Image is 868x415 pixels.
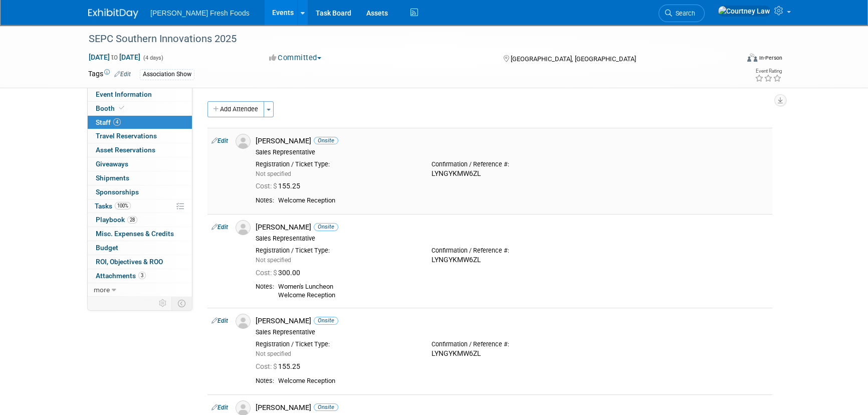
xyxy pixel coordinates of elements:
[256,182,304,190] span: 155.25
[718,6,770,17] img: Courtney Law
[88,116,192,129] a: Staff4
[256,403,768,412] div: [PERSON_NAME]
[659,5,705,22] a: Search
[672,10,695,17] span: Search
[88,199,192,213] a: Tasks100%
[278,377,768,385] div: Welcome Reception
[759,54,782,62] div: In-Person
[88,213,192,227] a: Playbook28
[95,202,131,210] span: Tasks
[94,286,110,294] span: more
[88,185,192,199] a: Sponsorships
[278,283,768,299] div: Women's Luncheon Welcome Reception
[207,101,264,117] button: Add Attendee
[172,297,192,310] td: Toggle Event Tabs
[96,188,139,196] span: Sponsorships
[431,169,592,178] div: LYNGYKMW6ZL
[256,182,278,190] span: Cost: $
[85,30,723,48] div: SEPC Southern Innovations 2025
[96,272,146,280] span: Attachments
[96,146,155,154] span: Asset Reservations
[88,9,138,19] img: ExhibitDay
[88,227,192,241] a: Misc. Expenses & Credits
[140,69,194,80] div: Association Show
[256,160,416,168] div: Registration / Ticket Type:
[211,137,228,144] a: Edit
[138,272,146,279] span: 3
[96,132,157,140] span: Travel Reservations
[256,247,416,255] div: Registration / Ticket Type:
[211,224,228,231] a: Edit
[114,71,131,78] a: Edit
[88,255,192,269] a: ROI, Objectives & ROO
[150,9,250,17] span: [PERSON_NAME] Fresh Foods
[115,202,131,210] span: 100%
[88,269,192,283] a: Attachments3
[256,269,304,277] span: 300.00
[236,134,251,149] img: Associate-Profile-5.png
[314,137,338,144] span: Onsite
[96,258,163,266] span: ROI, Objectives & ROO
[510,55,635,63] span: [GEOGRAPHIC_DATA], [GEOGRAPHIC_DATA]
[431,349,592,358] div: LYNGYKMW6ZL
[266,53,325,63] button: Committed
[88,143,192,157] a: Asset Reservations
[142,55,163,61] span: (4 days)
[88,157,192,171] a: Giveaways
[88,241,192,255] a: Budget
[96,174,129,182] span: Shipments
[88,129,192,143] a: Travel Reservations
[256,269,278,277] span: Cost: $
[96,118,121,126] span: Staff
[110,53,119,61] span: to
[256,235,768,243] div: Sales Representative
[154,297,172,310] td: Personalize Event Tab Strip
[314,223,338,231] span: Onsite
[747,54,757,62] img: Format-Inperson.png
[256,136,768,146] div: [PERSON_NAME]
[96,244,118,252] span: Budget
[431,256,592,265] div: LYNGYKMW6ZL
[88,69,131,80] td: Tags
[679,52,782,67] div: Event Format
[211,317,228,324] a: Edit
[256,316,768,326] div: [PERSON_NAME]
[88,88,192,101] a: Event Information
[211,404,228,411] a: Edit
[96,90,152,98] span: Event Information
[278,196,768,205] div: Welcome Reception
[256,148,768,156] div: Sales Representative
[256,328,768,336] div: Sales Representative
[96,104,126,112] span: Booth
[755,69,782,74] div: Event Rating
[236,220,251,235] img: Associate-Profile-5.png
[314,403,338,411] span: Onsite
[256,362,278,370] span: Cost: $
[88,283,192,297] a: more
[256,350,291,357] span: Not specified
[127,216,137,224] span: 28
[88,102,192,115] a: Booth
[314,317,338,324] span: Onsite
[431,160,592,168] div: Confirmation / Reference #:
[256,283,274,291] div: Notes:
[96,230,174,238] span: Misc. Expenses & Credits
[236,314,251,329] img: Associate-Profile-5.png
[113,118,121,126] span: 4
[256,377,274,385] div: Notes:
[256,223,768,232] div: [PERSON_NAME]
[88,53,141,62] span: [DATE] [DATE]
[256,340,416,348] div: Registration / Ticket Type:
[119,105,124,111] i: Booth reservation complete
[256,196,274,204] div: Notes:
[256,362,304,370] span: 155.25
[96,216,137,224] span: Playbook
[256,170,291,177] span: Not specified
[431,340,592,348] div: Confirmation / Reference #:
[88,171,192,185] a: Shipments
[96,160,128,168] span: Giveaways
[256,257,291,264] span: Not specified
[431,247,592,255] div: Confirmation / Reference #:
